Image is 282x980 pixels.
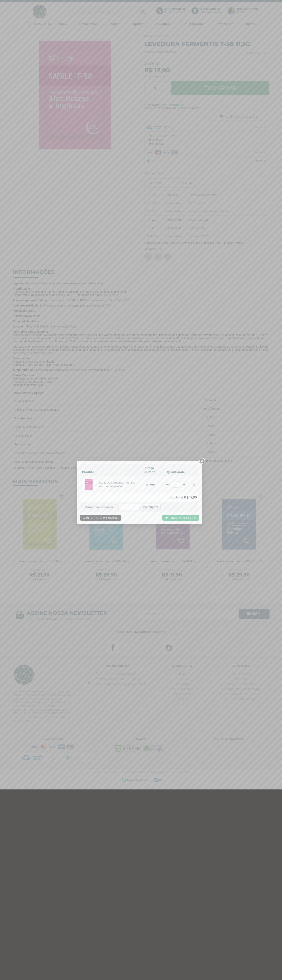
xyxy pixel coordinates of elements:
[99,481,135,484] a: Levedura Fermentis T-58 11,5g
[139,466,160,474] h6: Preço unitário
[82,478,95,491] img: Levedura Fermentis T-58 11,5g
[99,485,123,488] span: Estoque:
[162,515,199,521] a: Finalizar compra
[184,495,197,499] strong: R$ 17,90
[139,504,161,510] button: Usar cupom
[85,505,114,509] b: Cupom de desconto:
[110,485,123,488] strong: Disponível
[80,515,121,521] a: Continuar comprando
[170,495,183,499] span: Subtotal:
[198,457,206,465] a: Close
[164,470,188,474] h6: Quantidade
[82,470,135,474] h6: Produto
[145,483,155,486] strong: R$ 17,90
